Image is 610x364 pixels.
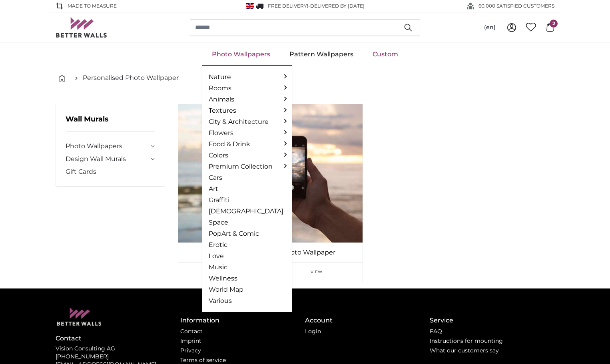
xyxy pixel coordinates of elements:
a: Design Wall Murals [66,154,149,164]
h4: Service [430,316,554,325]
button: (en) [478,20,502,35]
a: City & Architecture [209,117,285,127]
span: 60,000 SATISFIED CUSTOMERS [478,2,554,10]
a: Music [209,263,285,272]
a: Flowers [209,128,285,138]
a: Premium Collection [209,162,285,171]
h3: Wall Murals [66,114,155,132]
a: Gift Cards [66,167,155,177]
span: View [311,269,322,275]
a: Instructions for mounting [430,337,503,344]
a: Food & Drink [209,139,285,149]
span: 2 [550,20,558,28]
h4: Information [180,316,305,325]
span: FREE delivery! [268,3,308,9]
a: Pattern Wallpapers [280,44,363,65]
a: Cars [209,173,285,183]
a: Custom [363,44,408,65]
a: Erotic [209,240,285,250]
img: Betterwalls [56,17,108,38]
a: World Map [209,285,285,294]
summary: Design Wall Murals [66,154,155,164]
a: Personalised Photo Wallpaper [83,73,179,83]
a: View [270,263,363,282]
a: Various [209,296,285,306]
nav: breadcrumbs [56,65,554,91]
span: Delivered by [DATE] [310,3,365,9]
a: FAQ [430,328,442,335]
a: Nature [209,72,285,82]
a: Contact [180,328,203,335]
a: Photo Wallpapers [202,44,280,65]
a: Colors [209,151,285,160]
a: Graffiti [209,195,285,205]
span: Made to Measure [68,2,117,10]
h4: Account [305,316,430,325]
summary: Photo Wallpapers [66,141,155,151]
a: [DEMOGRAPHIC_DATA] [209,207,285,216]
h4: Contact [56,334,180,343]
a: Login [305,328,321,335]
a: Love [209,251,285,261]
a: Photo Wallpapers [66,141,149,151]
img: United Kingdom [246,3,254,9]
a: Space [209,218,285,227]
a: What our customers say [430,347,499,354]
a: Wellness [209,274,285,283]
a: Personalised Wall Mural Photo Wallpaper [180,248,361,257]
a: Privacy [180,347,201,354]
a: Animals [209,95,285,104]
a: Rooms [209,84,285,93]
a: Textures [209,106,285,115]
a: Terms of service [180,356,226,364]
a: Art [209,184,285,194]
a: PopArt & Comic [209,229,285,239]
span: - [308,3,365,9]
a: Imprint [180,337,201,344]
